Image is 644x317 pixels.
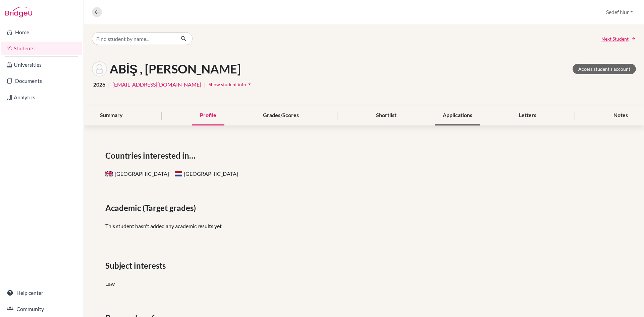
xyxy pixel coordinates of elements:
[435,106,480,125] div: Applications
[92,32,175,45] input: Find student by name...
[105,171,113,177] span: United Kingdom
[5,7,32,17] img: Bridge-U
[1,286,82,300] a: Help center
[93,81,105,89] span: 2026
[1,302,82,316] a: Community
[105,170,169,177] span: [GEOGRAPHIC_DATA]
[368,106,405,125] div: Shortlist
[1,25,82,39] a: Home
[204,81,206,89] span: |
[603,6,636,18] button: Sedef Nur
[105,222,623,230] p: This student hasn't added any academic results yet
[92,106,131,125] div: Summary
[246,81,253,88] i: arrow_drop_down
[605,106,636,125] div: Notes
[511,106,544,125] div: Letters
[209,82,246,87] span: Show student info
[192,106,224,125] div: Profile
[1,91,82,104] a: Analytics
[112,81,201,89] a: [EMAIL_ADDRESS][DOMAIN_NAME]
[601,35,629,42] span: Next Student
[105,202,199,214] span: Academic (Target grades)
[174,171,182,177] span: Netherlands
[255,106,307,125] div: Grades/Scores
[110,62,241,76] h1: ABİŞ , [PERSON_NAME]
[1,58,82,71] a: Universities
[174,170,238,177] span: [GEOGRAPHIC_DATA]
[208,79,253,90] button: Show student infoarrow_drop_down
[1,42,82,55] a: Students
[105,150,198,162] span: Countries interested in…
[1,74,82,88] a: Documents
[573,64,636,74] a: Access student's account
[105,280,623,288] div: Law
[108,81,110,89] span: |
[105,260,168,272] span: Subject interests
[92,61,107,76] img: Elif Banu ABİŞ 's avatar
[601,35,636,42] a: Next Student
